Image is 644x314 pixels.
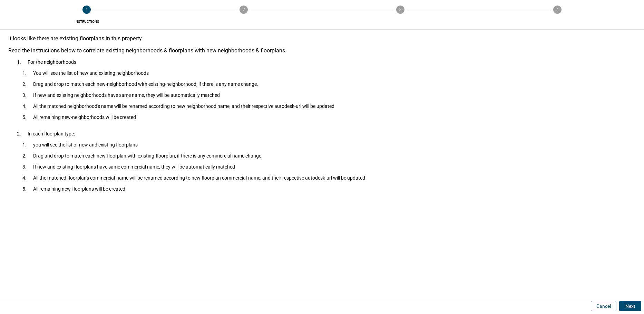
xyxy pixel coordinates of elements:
li: All remaining new-neighborhoods will be created [28,112,630,123]
li: you will see the list of new and existing floorplans [28,139,630,150]
li: Drag and drop to match each new-floorplan with existing-floorplan, if there is any commercial nam... [28,150,630,161]
li: You will see the list of new and existing neighborhoods [28,68,630,79]
div: It looks like there are existing floorplans in this property. [8,35,636,42]
li: Drag and drop to match each new-neighborhood with existing-neighborhood, if there is any name cha... [28,79,630,90]
span: [GEOGRAPHIC_DATA] [325,19,476,24]
span: Validate FLOORPLAN [168,19,320,24]
li: If new and existing neighborhoods have same name, they will be automatically matched [28,90,630,101]
button: Next [619,301,641,311]
text: 4 [556,7,558,12]
span: Confirm [482,19,633,24]
button: Cancel [591,301,616,311]
span: Instructions [11,19,163,24]
text: 1 [86,7,88,12]
li: In each floorplan type: [22,128,636,200]
li: If new and existing floorplans have same commercial name, they will be automatically matched [28,161,630,172]
li: For the neighborhoods [22,57,636,128]
li: All the matched neighborhood's name will be renamed according to new neighborhood name, and their... [28,101,630,112]
text: 2 [242,7,245,12]
li: All remaining new-floorplans will be created [28,183,630,194]
div: Read the instructions below to correlate existing neighborhoods & floorplans with new neighborhoo... [8,47,636,54]
li: All the matched floorplan's commercial-name will be renamed according to new floorplan commercial... [28,172,630,183]
text: 3 [399,7,402,12]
